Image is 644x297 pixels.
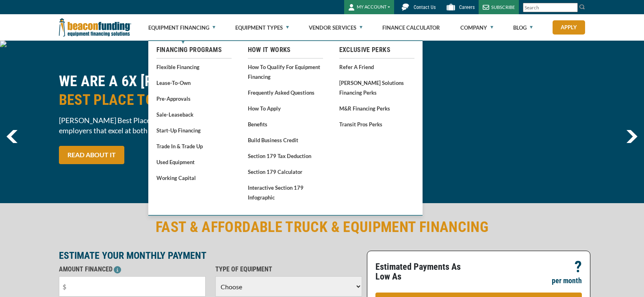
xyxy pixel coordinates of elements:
a: Equipment Financing [148,15,215,41]
h2: FAST & AFFORDABLE TRUCK & EQUIPMENT FINANCING [59,218,585,236]
a: How It Works [248,45,323,55]
p: AMOUNT FINANCED [59,264,206,274]
a: Financing Programs [156,45,232,55]
input: Search [523,3,578,12]
a: Refer a Friend [339,62,414,72]
span: [PERSON_NAME] Best Places to Work in [GEOGRAPHIC_DATA] recognizes employers that excel at both wo... [59,115,317,136]
a: Pre-approvals [156,93,232,104]
p: per month [552,276,582,286]
img: Left Navigator [7,130,17,143]
a: previous [7,130,17,143]
a: Start-Up Financing [156,125,232,135]
a: Exclusive Perks [339,45,414,55]
p: ESTIMATE YOUR MONTHLY PAYMENT [59,251,362,260]
a: Working Capital [156,173,232,183]
a: Interactive Section 179 Infographic [248,182,323,202]
p: ? [575,262,582,272]
a: Trade In & Trade Up [156,141,232,151]
a: Apply [553,20,585,35]
a: Finance Calculator [382,15,440,41]
h2: WE ARE A 6X [PERSON_NAME] CHICAGO [59,72,317,109]
a: Blog [513,15,533,41]
img: Search [579,4,585,10]
a: Flexible Financing [156,62,232,72]
a: Clear search text [569,4,576,11]
img: Right Navigator [626,130,637,143]
a: Company [460,15,493,41]
a: How to Apply [248,103,323,113]
a: Frequently Asked Questions [248,87,323,98]
a: next [626,130,637,143]
img: Beacon Funding Corporation logo [59,14,131,41]
a: Transit Pros Perks [339,119,414,129]
input: $ [59,276,206,297]
a: READ ABOUT IT [59,146,124,164]
a: Sale-Leaseback [156,109,232,119]
a: Build Business Credit [248,135,323,145]
a: How to Qualify for Equipment Financing [248,62,323,82]
span: Careers [459,4,475,10]
p: Estimated Payments As Low As [375,262,474,282]
a: Section 179 Tax Deduction [248,151,323,161]
a: Used Equipment [156,157,232,167]
a: Equipment Types [235,15,289,41]
p: TYPE OF EQUIPMENT [215,264,362,274]
span: Contact Us [414,4,436,10]
a: Section 179 Calculator [248,167,323,177]
a: [PERSON_NAME] Solutions Financing Perks [339,78,414,98]
a: Benefits [248,119,323,129]
span: BEST PLACE TO WORK NOMINEE [59,91,317,109]
a: M&R Financing Perks [339,103,414,113]
a: Lease-To-Own [156,78,232,88]
a: Vendor Services [309,15,362,41]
